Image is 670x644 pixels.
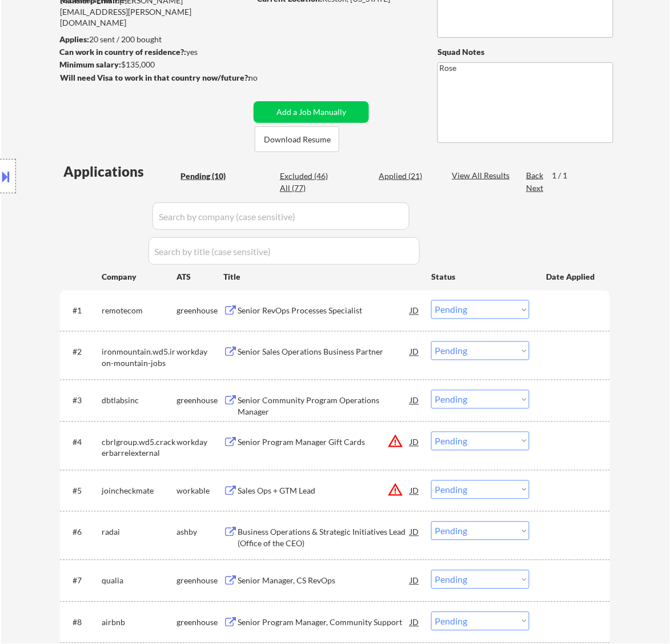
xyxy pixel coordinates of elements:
div: Senior Program Manager Gift Cards [238,437,410,448]
button: Download Resume [255,126,339,152]
div: ironmountain.wd5.iron-mountain-jobs [102,347,176,369]
div: #4 [73,437,93,448]
div: joincheckmate [102,486,176,497]
div: JD [409,341,420,362]
div: JD [409,570,420,591]
div: #6 [73,527,93,538]
div: JD [409,612,420,633]
div: Senior RevOps Processes Specialist [238,305,410,317]
div: Senior Community Program Operations Manager [238,395,410,418]
div: Business Operations & Strategic Initiatives Lead (Office of the CEO) [238,527,410,549]
div: Excluded (46) [280,170,337,182]
div: airbnb [102,617,176,629]
div: All (77) [280,182,337,194]
div: Pending (10) [180,170,238,182]
div: workday [176,347,223,358]
div: Senior Program Manager, Community Support [238,617,410,629]
div: 1 / 1 [552,170,578,181]
div: ashby [176,527,223,538]
button: Add a Job Manually [254,101,369,123]
button: warning_amber [387,434,403,450]
div: greenhouse [176,575,223,587]
div: JD [409,432,420,452]
div: Applied (21) [379,170,436,182]
div: JD [409,390,420,411]
input: Search by company (case sensitive) [153,202,410,230]
div: Next [526,182,544,194]
div: Squad Notes [438,46,613,58]
div: yes [59,46,246,58]
strong: Applies: [59,34,89,44]
div: #5 [73,486,93,497]
strong: Minimum salary: [59,59,121,69]
div: #7 [73,575,93,587]
div: #8 [73,617,93,629]
div: radai [102,527,176,538]
div: qualia [102,575,176,587]
div: remotecom [102,305,176,317]
strong: Can work in country of residence?: [59,47,186,57]
div: workable [176,486,223,497]
div: greenhouse [176,395,223,407]
div: workday [176,437,223,448]
div: JD [409,300,420,321]
div: greenhouse [176,617,223,629]
div: Senior Manager, CS RevOps [238,575,410,587]
div: no [248,72,281,84]
div: cbrlgroup.wd5.crackerbarrelexternal [102,437,176,459]
div: dbtlabsinc [102,395,176,407]
div: Status [431,266,529,287]
div: greenhouse [176,305,223,317]
div: #2 [73,347,93,358]
button: warning_amber [387,482,403,498]
div: #1 [73,305,93,317]
div: #3 [73,395,93,407]
div: 20 sent / 200 bought [59,34,250,45]
input: Search by title (case sensitive) [149,237,420,265]
div: Date Applied [546,271,596,283]
div: Senior Sales Operations Business Partner [238,347,410,358]
div: Title [223,271,420,283]
div: Sales Ops + GTM Lead [238,486,410,497]
div: View All Results [452,170,513,181]
div: JD [409,480,420,501]
div: JD [409,522,420,542]
div: Back [526,170,544,181]
div: $135,000 [59,59,250,70]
